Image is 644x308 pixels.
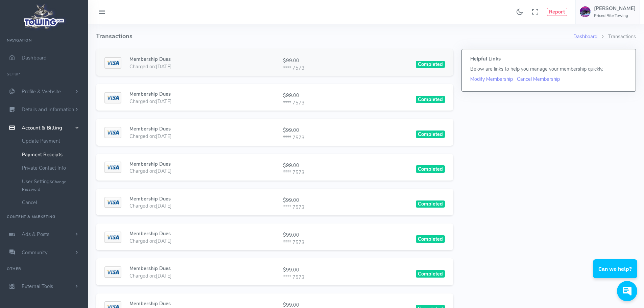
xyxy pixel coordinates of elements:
[470,76,513,82] a: Modify Membership
[156,273,172,279] time: [DATE]
[156,168,172,174] time: [DATE]
[156,133,172,140] time: [DATE]
[17,175,88,196] a: User SettingsChange Password
[104,266,121,278] img: VISA
[156,98,172,105] time: [DATE]
[129,125,172,133] p: Membership Dues
[416,165,445,173] span: Completed
[283,127,305,134] p: $99.00
[283,57,305,65] p: $99.00
[129,195,172,203] p: Membership Dues
[129,238,172,245] p: Charged on:
[129,168,172,175] p: Charged on:
[104,197,121,208] img: VISA
[104,162,121,173] img: VISA
[129,56,172,63] p: Membership Dues
[470,66,627,73] p: Below are links to help you manage your membership quickly.
[283,232,305,239] p: $99.00
[594,6,636,11] h5: [PERSON_NAME]
[588,241,644,308] iframe: Conversations
[129,91,172,98] p: Membership Dues
[129,133,172,140] p: Charged on:
[580,6,591,17] img: user-image
[517,76,560,82] a: Cancel Membership
[22,54,47,61] span: Dashboard
[104,232,121,243] img: VISA
[22,249,48,256] span: Community
[416,96,445,103] span: Completed
[156,238,172,244] time: [DATE]
[129,203,172,210] p: Charged on:
[129,98,172,105] p: Charged on:
[416,61,445,68] span: Completed
[17,134,88,148] a: Update Payment
[129,300,172,308] p: Membership Dues
[283,197,305,204] p: $99.00
[416,270,445,278] span: Completed
[22,231,49,238] span: Ads & Posts
[22,88,61,95] span: Profile & Website
[129,265,172,273] p: Membership Dues
[129,273,172,280] p: Charged on:
[416,200,445,208] span: Completed
[129,230,172,238] p: Membership Dues
[129,63,172,71] p: Charged on:
[283,162,305,169] p: $99.00
[547,8,568,16] button: Report
[283,92,305,99] p: $99.00
[283,266,305,274] p: $99.00
[21,2,67,31] img: logo
[17,148,88,161] a: Payment Receipts
[96,24,573,49] h4: Transactions
[416,131,445,138] span: Completed
[17,196,88,209] a: Cancel
[22,283,53,290] span: External Tools
[22,106,74,113] span: Details and Information
[17,161,88,175] a: Private Contact Info
[594,14,636,18] h6: Priced Rite Towing
[22,124,62,131] span: Account & Billing
[416,235,445,243] span: Completed
[156,203,172,209] time: [DATE]
[104,57,121,69] img: VISA
[129,161,172,168] p: Membership Dues
[470,56,627,62] h5: Helpful Links
[104,127,121,138] img: VISA
[104,92,121,103] img: VISA
[156,63,172,70] time: [DATE]
[597,33,636,41] li: Transactions
[573,33,597,40] a: Dashboard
